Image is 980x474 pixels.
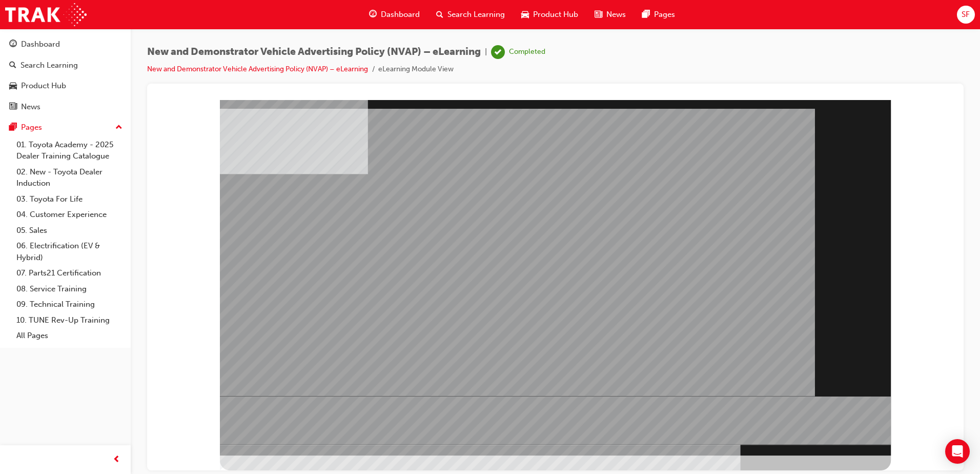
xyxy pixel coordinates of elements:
[4,33,127,118] button: DashboardSearch LearningProduct HubNews
[513,4,586,25] a: car-iconProduct Hub
[21,101,40,113] div: News
[12,164,127,191] a: 02. New - Toyota Dealer Induction
[521,8,529,21] span: car-icon
[12,191,127,207] a: 03. Toyota For Life
[634,4,683,25] a: pages-iconPages
[428,4,513,25] a: search-iconSearch Learning
[115,121,122,134] span: up-icon
[9,61,16,70] span: search-icon
[12,297,127,312] a: 09. Technical Training
[147,65,368,73] a: New and Demonstrator Vehicle Advertising Policy (NVAP) – eLearning
[369,8,377,21] span: guage-icon
[12,238,127,265] a: 06. Electrification (EV & Hybrid)
[12,265,127,281] a: 07. Parts21 Certification
[447,9,505,21] span: Search Learning
[361,4,428,25] a: guage-iconDashboard
[147,46,481,58] span: New and Demonstrator Vehicle Advertising Policy (NVAP) – eLearning
[606,9,626,21] span: News
[378,64,454,75] li: eLearning Module View
[21,80,66,92] div: Product Hub
[21,60,78,71] div: Search Learning
[12,328,127,344] a: All Pages
[113,453,120,466] span: prev-icon
[491,45,505,59] span: learningRecordVerb_COMPLETE-icon
[962,9,970,21] span: SF
[12,207,127,223] a: 04. Customer Experience
[586,4,634,25] a: news-iconNews
[12,137,127,164] a: 01. Toyota Academy - 2025 Dealer Training Catalogue
[9,40,17,49] span: guage-icon
[945,439,970,464] div: Open Intercom Messenger
[642,8,650,21] span: pages-icon
[595,8,602,21] span: news-icon
[12,312,127,328] a: 10. TUNE Rev-Up Training
[381,9,420,21] span: Dashboard
[9,82,17,91] span: car-icon
[509,47,545,57] div: Completed
[4,118,127,137] button: Pages
[436,8,443,21] span: search-icon
[9,123,17,132] span: pages-icon
[9,103,17,112] span: news-icon
[4,97,127,116] a: News
[12,223,127,239] a: 05. Sales
[485,46,487,58] span: |
[21,38,60,50] div: Dashboard
[4,56,127,75] a: Search Learning
[21,122,42,133] div: Pages
[5,3,87,26] img: Trak
[4,76,127,95] a: Product Hub
[4,35,127,54] a: Dashboard
[957,6,975,24] button: SF
[12,281,127,297] a: 08. Service Training
[533,9,578,21] span: Product Hub
[654,9,675,21] span: Pages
